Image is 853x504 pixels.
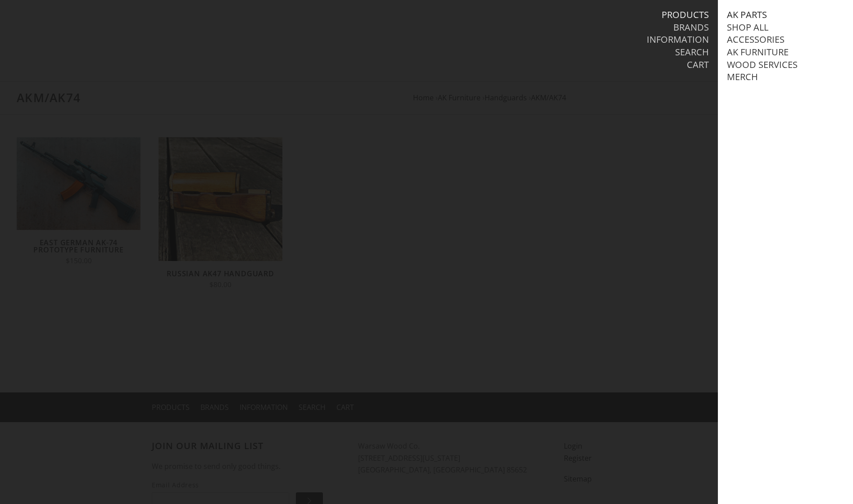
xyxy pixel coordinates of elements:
a: Search [675,46,709,58]
a: AK Parts [727,9,767,21]
a: Accessories [727,34,785,45]
a: Shop All [727,22,768,33]
a: Products [662,9,709,21]
a: Wood Services [727,59,798,71]
a: Information [647,34,709,45]
a: AK Furniture [727,46,789,58]
a: Merch [727,71,758,83]
a: Brands [673,22,709,33]
a: Cart [687,59,709,71]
